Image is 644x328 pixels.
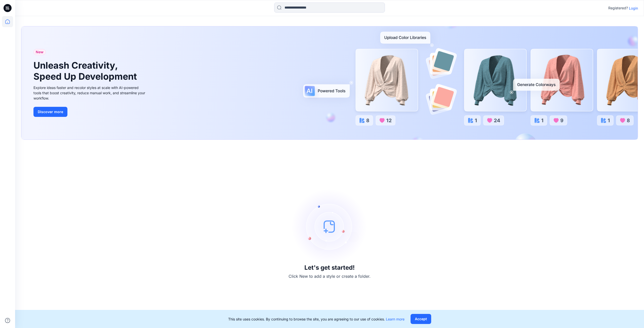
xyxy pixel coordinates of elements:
[33,107,67,117] button: Discover more
[289,273,371,279] p: Click New to add a style or create a folder.
[33,60,139,82] h1: Unleash Creativity, Speed Up Development
[386,317,405,321] a: Learn more
[33,107,147,117] a: Discover more
[228,316,405,322] p: This site uses cookies. By continuing to browse the site, you are agreeing to our use of cookies.
[608,5,628,11] p: Registered?
[304,264,355,271] h3: Let's get started!
[36,49,44,55] span: New
[292,189,367,264] img: empty-state-image.svg
[33,85,147,101] div: Explore ideas faster and recolor styles at scale with AI-powered tools that boost creativity, red...
[629,6,638,11] p: Login
[411,314,431,324] button: Accept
